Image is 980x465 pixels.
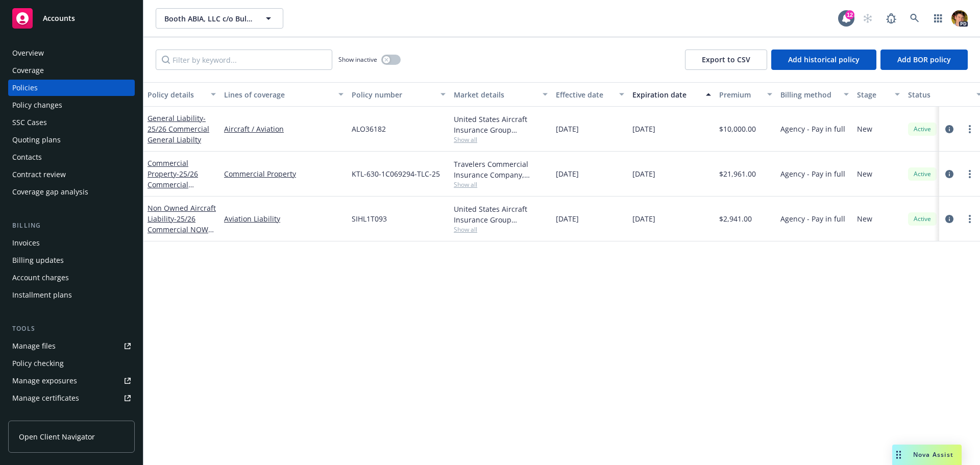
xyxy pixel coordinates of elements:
div: Expiration date [632,89,700,100]
a: Manage BORs [8,407,135,424]
span: [DATE] [556,124,579,134]
a: Manage certificates [8,390,135,406]
div: Status [908,89,970,100]
a: circleInformation [943,168,955,180]
a: Invoices [8,235,135,251]
a: Aircraft / Aviation [224,124,344,134]
a: Search [904,8,925,29]
span: Show all [454,180,548,189]
div: United States Aircraft Insurance Group ([GEOGRAPHIC_DATA]), United States Aircraft Insurance Grou... [454,204,548,225]
span: New [857,213,872,224]
a: circleInformation [943,123,955,135]
div: Quoting plans [12,132,61,148]
a: Policy checking [8,355,135,372]
span: $2,941.00 [719,213,752,224]
span: [DATE] [556,213,579,224]
div: Contacts [12,149,42,165]
span: New [857,168,872,179]
a: Contacts [8,149,135,165]
span: Export to CSV [702,55,750,64]
a: Billing updates [8,252,135,268]
button: Policy details [143,82,220,107]
span: [DATE] [632,124,655,134]
div: Account charges [12,270,69,286]
a: Manage files [8,338,135,354]
span: Add BOR policy [897,55,951,64]
div: Manage certificates [12,390,79,406]
button: Booth ABIA, LLC c/o Bull Creek Management [156,8,283,29]
span: Agency - Pay in full [780,213,845,224]
div: Overview [12,45,44,61]
a: Commercial Property [148,158,198,200]
button: Add historical policy [771,50,876,70]
span: Add historical policy [788,55,860,64]
button: Add BOR policy [880,50,968,70]
div: Tools [8,324,135,334]
div: Billing method [780,89,838,100]
a: Installment plans [8,287,135,303]
span: Show all [454,135,548,144]
span: $10,000.00 [719,124,756,134]
a: Contract review [8,166,135,183]
span: [DATE] [632,213,655,224]
div: Market details [454,89,536,100]
div: Policy number [352,89,434,100]
span: Active [912,169,933,179]
a: Accounts [8,4,135,33]
div: Effective date [556,89,613,100]
a: Overview [8,45,135,61]
button: Export to CSV [685,50,767,70]
a: Quoting plans [8,132,135,148]
span: [DATE] [556,168,579,179]
span: Nova Assist [913,450,953,459]
span: $21,961.00 [719,168,756,179]
div: Stage [857,89,889,100]
div: SSC Cases [12,114,47,131]
button: Effective date [552,82,628,107]
div: Invoices [12,235,40,251]
div: Billing updates [12,252,64,268]
a: SSC Cases [8,114,135,131]
span: - 25/26 Commercial Property [148,169,198,200]
input: Filter by keyword... [156,50,332,70]
div: Drag to move [892,445,905,465]
div: Policy changes [12,97,62,113]
span: Show inactive [338,55,377,64]
span: New [857,124,872,134]
span: - 25/26 Commercial NOWN Aircraft Liability [148,214,214,245]
a: circleInformation [943,213,955,225]
span: Active [912,125,933,134]
div: 12 [845,10,854,19]
a: Policy changes [8,97,135,113]
img: photo [951,10,968,27]
div: Premium [719,89,761,100]
div: United States Aircraft Insurance Group ([GEOGRAPHIC_DATA]), United States Aircraft Insurance Grou... [454,114,548,135]
div: Manage exposures [12,373,77,389]
span: KTL-630-1C069294-TLC-25 [352,168,440,179]
button: Nova Assist [892,445,962,465]
a: Account charges [8,270,135,286]
button: Expiration date [628,82,715,107]
span: ALO36182 [352,124,386,134]
div: Coverage gap analysis [12,184,88,200]
span: Open Client Navigator [19,431,95,442]
a: Coverage gap analysis [8,184,135,200]
a: General Liability [148,113,209,144]
div: Lines of coverage [224,89,332,100]
span: Booth ABIA, LLC c/o Bull Creek Management [164,13,253,24]
span: Show all [454,225,548,234]
button: Policy number [348,82,450,107]
div: Coverage [12,62,44,79]
a: Aviation Liability [224,213,344,224]
a: Start snowing [857,8,878,29]
div: Policies [12,80,38,96]
span: [DATE] [632,168,655,179]
button: Premium [715,82,776,107]
span: Accounts [43,14,75,22]
a: Switch app [928,8,948,29]
span: - 25/26 Commercial General Liabilty [148,113,209,144]
span: SIHL1T093 [352,213,387,224]
div: Contract review [12,166,66,183]
a: Manage exposures [8,373,135,389]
